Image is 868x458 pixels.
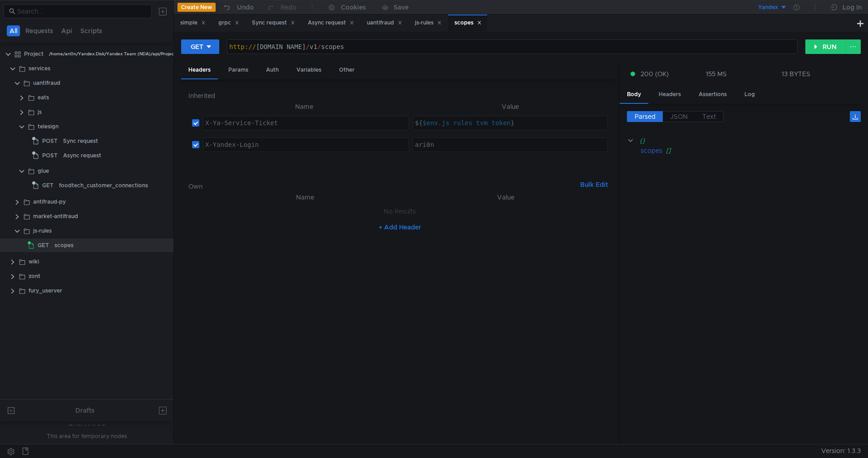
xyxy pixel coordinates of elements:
[367,18,402,28] div: uantifraud
[409,101,612,112] th: Value
[415,18,442,28] div: js-rules
[702,112,716,121] span: Text
[181,39,219,54] button: GET
[38,164,49,178] div: glue
[49,47,176,61] div: /home/ari0n/Yandex.Disk/Yandex Team (NDA)/api/Project
[260,0,303,14] button: Redo
[23,25,56,36] button: Requests
[7,25,20,36] button: All
[384,207,416,215] nz-embed-empty: No Results
[635,112,656,121] span: Parsed
[188,90,612,101] h6: Inherited
[191,42,203,52] div: GET
[308,18,354,28] div: Async request
[29,62,50,75] div: services
[252,18,295,28] div: Sync request
[42,149,58,162] span: POST
[42,134,58,148] span: POST
[33,195,66,209] div: antifraud-py
[332,62,362,78] div: Other
[375,222,425,233] button: + Add Header
[59,179,148,192] div: foodtech_customer_connections
[188,181,577,192] h6: Own
[289,62,329,78] div: Variables
[63,134,98,148] div: Sync request
[691,86,734,103] div: Assertions
[670,112,688,121] span: JSON
[221,62,256,78] div: Params
[620,86,648,104] div: Body
[38,91,49,104] div: eats
[394,4,409,10] div: Save
[29,255,39,268] div: wiki
[78,25,105,36] button: Scripts
[651,86,688,103] div: Headers
[42,179,54,192] span: GET
[237,2,254,13] div: Undo
[666,146,849,156] div: []
[33,76,60,90] div: uantifraud
[341,2,366,13] div: Cookies
[29,284,62,297] div: fury_userver
[641,146,662,156] div: scopes
[821,444,861,458] span: Version: 1.3.3
[259,62,286,78] div: Auth
[38,239,49,252] span: GET
[59,25,75,36] button: Api
[843,2,862,13] div: Log In
[199,101,409,112] th: Name
[454,18,482,28] div: scopes
[805,39,846,54] button: RUN
[218,18,239,28] div: grpc
[203,192,407,203] th: Name
[33,210,78,223] div: market-antifraud
[75,405,94,416] div: Drafts
[38,105,42,119] div: js
[178,3,216,12] button: Create New
[63,149,101,162] div: Async request
[407,192,604,203] th: Value
[758,3,778,12] div: Yandex
[706,70,727,78] div: 155 MS
[17,6,146,16] input: Search...
[577,179,612,190] button: Bulk Edit
[640,136,848,146] div: {}
[180,18,206,28] div: simple
[641,69,669,79] span: 200 (OK)
[782,70,810,78] div: 13 BYTES
[24,47,44,61] div: Project
[281,2,296,13] div: Redo
[38,120,59,133] div: telesign
[33,224,52,238] div: js-rules
[181,62,218,79] div: Headers
[216,0,260,14] button: Undo
[54,239,74,252] div: scopes
[29,269,40,283] div: zont
[737,86,762,103] div: Log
